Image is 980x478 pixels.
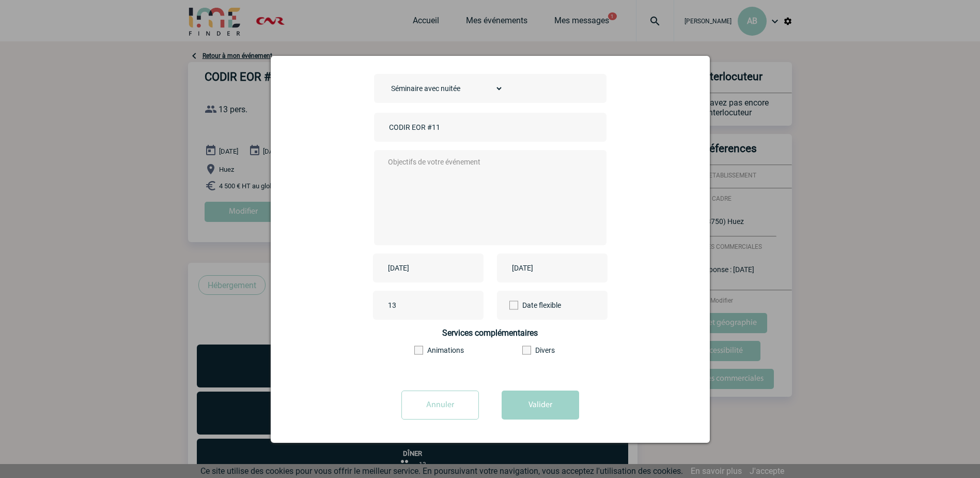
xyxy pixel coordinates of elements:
input: Nombre de participants [385,298,483,312]
input: Nom de l'événement [386,121,531,134]
label: Divers [522,346,579,354]
input: Date de début [385,261,457,275]
label: Date flexible [509,291,545,320]
h4: Services complémentaires [374,328,606,338]
label: Animations [414,346,471,354]
button: Valider [502,391,579,420]
input: Date de fin [509,261,581,275]
input: Annuler [401,391,479,420]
